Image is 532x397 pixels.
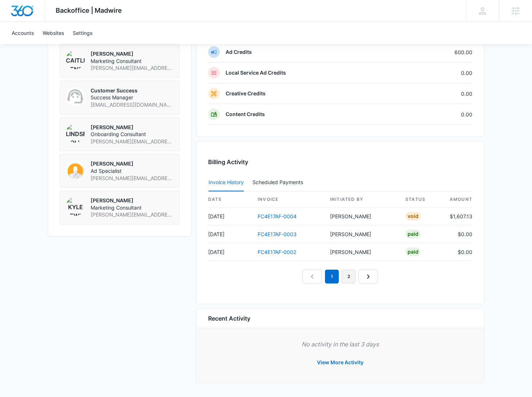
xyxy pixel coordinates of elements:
p: Creative Credits [226,90,266,97]
h6: Recent Activity [208,314,250,323]
td: [DATE] [208,207,252,225]
p: Content Credits [226,111,265,118]
a: FC4E17AF-0002 [258,249,296,255]
td: 0.00 [395,63,472,83]
td: 0.00 [395,83,472,104]
img: Lindsey Collett [66,124,85,143]
th: date [208,192,252,207]
span: Marketing Consultant [91,204,174,211]
td: 0.00 [395,104,472,125]
span: [PERSON_NAME][EMAIL_ADDRESS][PERSON_NAME][DOMAIN_NAME] [91,64,174,72]
p: [PERSON_NAME] [91,124,174,131]
p: Ad Credits [226,48,252,56]
td: [PERSON_NAME] [324,243,400,261]
a: Settings [68,22,97,44]
span: Onboarding Consultant [91,131,174,138]
img: Caitlin Genschoreck [66,50,85,69]
a: FC4E17AF-0003 [258,231,297,237]
a: Page 2 [342,270,356,283]
p: [PERSON_NAME] [91,50,174,57]
td: 600.00 [395,42,472,63]
div: Paid [405,230,421,238]
span: Marketing Consultant [91,57,174,65]
a: Websites [38,22,68,44]
div: Scheduled Payments [253,180,306,185]
img: kyl Davis [66,160,85,179]
td: $0.00 [443,243,472,261]
span: Success Manager [91,94,174,101]
th: status [400,192,443,207]
button: View More Activity [310,354,371,371]
p: Local Service Ad Credits [226,69,286,76]
td: [DATE] [208,243,252,261]
div: Paid [405,247,421,256]
td: [PERSON_NAME] [324,207,400,225]
td: $0.00 [443,225,472,243]
span: [EMAIL_ADDRESS][DOMAIN_NAME] [91,101,174,108]
th: Initiated By [324,192,400,207]
a: Accounts [7,22,38,44]
p: Customer Success [91,87,174,94]
span: Backoffice | Madwire [56,7,122,14]
img: Customer Success [66,87,85,106]
h3: Billing Activity [208,158,472,166]
nav: Pagination [302,270,378,283]
p: No activity in the last 3 days [208,340,472,349]
p: [PERSON_NAME] [91,160,174,167]
span: Ad Specialist [91,167,174,175]
a: FC4E17AF-0004 [258,213,297,219]
div: Void [405,212,421,221]
span: [PERSON_NAME][EMAIL_ADDRESS][DOMAIN_NAME] [91,175,174,182]
em: 1 [325,270,339,283]
span: [PERSON_NAME][EMAIL_ADDRESS][PERSON_NAME][DOMAIN_NAME] [91,211,174,218]
th: invoice [252,192,324,207]
th: amount [443,192,472,207]
img: Kyle Lewis [66,197,85,216]
td: [PERSON_NAME] [324,225,400,243]
p: [PERSON_NAME] [91,197,174,204]
button: Invoice History [209,174,244,191]
td: [DATE] [208,225,252,243]
span: [PERSON_NAME][EMAIL_ADDRESS][PERSON_NAME][DOMAIN_NAME] [91,138,174,145]
a: Next Page [358,270,378,283]
td: $1,607.13 [443,207,472,225]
